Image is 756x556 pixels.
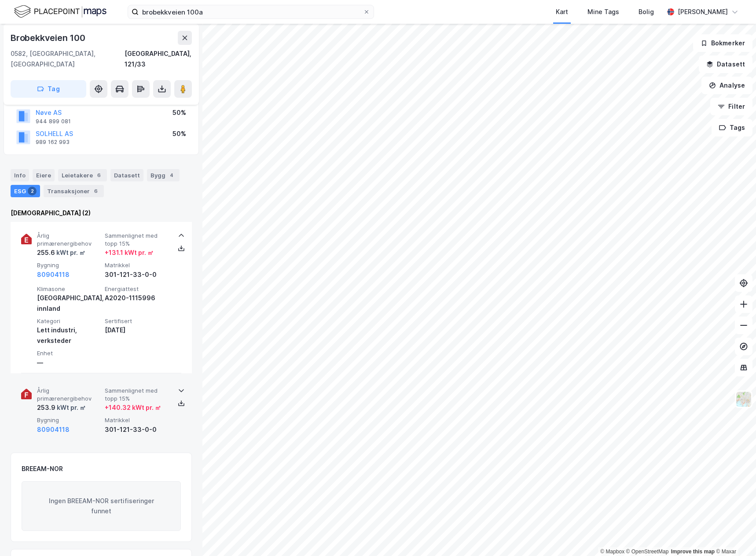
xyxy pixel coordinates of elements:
[37,247,85,258] div: 255.6
[710,98,752,115] button: Filter
[105,269,169,280] div: 301-121-33-0-0
[11,185,40,197] div: ESG
[36,139,70,146] div: 989 162 993
[678,7,728,17] div: [PERSON_NAME]
[37,232,101,247] span: Årlig primærenergibehov
[55,402,86,413] div: kWt pr. ㎡
[139,5,363,18] input: Søk på adresse, matrikkel, gårdeiere, leietakere eller personer
[37,293,101,314] div: [GEOGRAPHIC_DATA], innland
[37,416,101,424] span: Bygning
[105,293,169,303] div: A2020-1115996
[36,118,71,125] div: 944 899 081
[556,7,568,17] div: Kart
[37,387,101,402] span: Årlig primærenergibehov
[172,107,186,118] div: 50%
[105,317,169,325] span: Sertifisert
[105,416,169,424] span: Matrikkel
[37,269,70,280] button: 80904118
[28,187,37,195] div: 2
[587,7,619,17] div: Mine Tags
[92,187,100,195] div: 6
[11,48,125,70] div: 0582, [GEOGRAPHIC_DATA], [GEOGRAPHIC_DATA]
[626,549,669,555] a: OpenStreetMap
[110,169,143,181] div: Datasett
[639,7,654,17] div: Bolig
[105,424,169,435] div: 301-121-33-0-0
[600,549,624,555] a: Mapbox
[37,357,101,368] div: —
[735,391,752,408] img: Z
[699,55,752,73] button: Datasett
[37,424,70,435] button: 80904118
[11,169,29,181] div: Info
[693,34,752,52] button: Bokmerker
[167,171,176,180] div: 4
[14,4,106,19] img: logo.f888ab2527a4732fd821a326f86c7f29.svg
[22,481,181,531] div: Ingen BREEAM-NOR sertifiseringer funnet
[105,247,154,258] div: + 131.1 kWt pr. ㎡
[37,317,101,325] span: Kategori
[37,325,101,346] div: Lett industri, verksteder
[105,261,169,269] span: Matrikkel
[712,119,752,136] button: Tags
[125,48,192,70] div: [GEOGRAPHIC_DATA], 121/33
[671,549,715,555] a: Improve this map
[11,31,87,45] div: Brobekkveien 100
[105,402,161,413] div: + 140.32 kWt pr. ㎡
[33,169,55,181] div: Eiere
[58,169,107,181] div: Leietakere
[712,514,756,556] iframe: Chat Widget
[105,285,169,293] span: Energiattest
[37,350,101,357] span: Enhet
[22,464,63,474] div: BREEAM-NOR
[105,387,169,402] span: Sammenlignet med topp 15%
[37,261,101,269] span: Bygning
[37,402,86,413] div: 253.9
[147,169,180,181] div: Bygg
[712,514,756,556] div: Kontrollprogram for chat
[105,232,169,247] span: Sammenlignet med topp 15%
[11,208,192,218] div: [DEMOGRAPHIC_DATA] (2)
[55,247,85,258] div: kWt pr. ㎡
[44,185,104,197] div: Transaksjoner
[701,77,752,94] button: Analyse
[172,129,186,139] div: 50%
[11,80,86,98] button: Tag
[95,171,103,180] div: 6
[105,325,169,335] div: [DATE]
[37,285,101,293] span: Klimasone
